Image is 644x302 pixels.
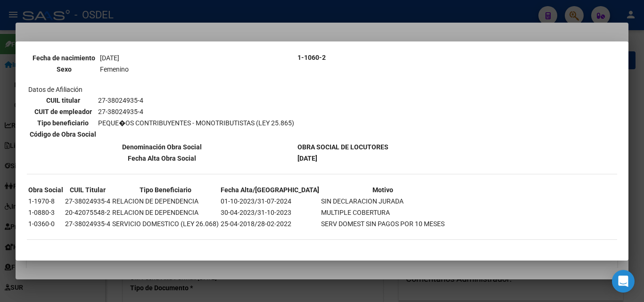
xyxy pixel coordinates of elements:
th: Denominación Obra Social [28,142,296,152]
td: SERV DOMEST SIN PAGOS POR 10 MESES [321,219,445,229]
th: CUIL Titular [65,185,111,195]
th: Fecha Alta/[GEOGRAPHIC_DATA] [220,185,320,195]
td: 1-1970-8 [28,196,64,206]
th: Tipo Beneficiario [112,185,219,195]
th: Fecha Alta Obra Social [28,153,296,163]
td: SIN DECLARACION JURADA [321,196,445,206]
b: [DATE] [297,155,317,162]
td: [DATE] [99,53,164,63]
td: 27-38024935-4 [98,95,295,106]
td: RELACION DE DEPENDENCIA [112,207,219,218]
div: Open Intercom Messenger [612,270,635,293]
td: SERVICIO DOMESTICO (LEY 26.068) [112,219,219,229]
th: Motivo [321,185,445,195]
b: 1-1060-2 [297,54,326,61]
th: Sexo [29,64,99,74]
th: Obra Social [28,185,64,195]
th: CUIT de empleador [29,106,97,117]
th: Fecha de nacimiento [29,53,99,63]
td: 30-04-2023/31-10-2023 [220,207,320,218]
td: 1-0360-0 [28,219,64,229]
th: Código de Obra Social [29,129,97,139]
td: 1-0880-3 [28,207,64,218]
td: 01-10-2023/31-07-2024 [220,196,320,206]
td: 27-38024935-4 [65,219,111,229]
td: 25-04-2018/28-02-2022 [220,219,320,229]
td: 27-38024935-4 [65,196,111,206]
td: 27-38024935-4 [98,106,295,117]
th: Tipo beneficiario [29,118,97,128]
td: PEQUE�OS CONTRIBUYENTES - MONOTRIBUTISTAS (LEY 25.865) [98,118,295,128]
td: 20-42075548-2 [65,207,111,218]
td: MULTIPLE COBERTURA [321,207,445,218]
th: CUIL titular [29,95,97,106]
td: Femenino [99,64,164,74]
b: OBRA SOCIAL DE LOCUTORES [297,143,388,151]
td: RELACION DE DEPENDENCIA [112,196,219,206]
